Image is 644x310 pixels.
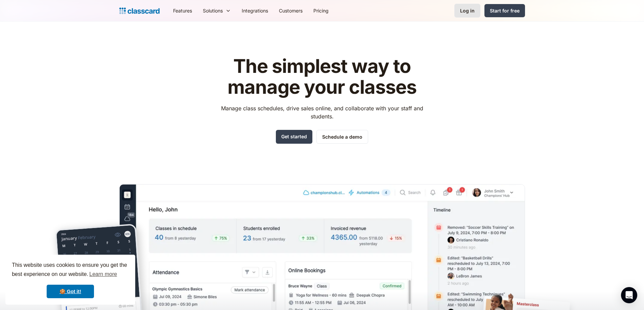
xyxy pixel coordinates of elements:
[215,104,429,120] p: Manage class schedules, drive sales online, and collaborate with your staff and students.
[88,269,118,279] a: learn more about cookies
[119,6,160,16] a: home
[484,4,525,17] a: Start for free
[308,3,334,18] a: Pricing
[316,130,368,144] a: Schedule a demo
[273,3,308,18] a: Customers
[236,3,273,18] a: Integrations
[168,3,197,18] a: Features
[215,56,429,97] h1: The simplest way to manage your classes
[5,255,135,305] div: cookieconsent
[621,287,637,303] div: Open Intercom Messenger
[454,4,480,18] a: Log in
[490,7,520,14] div: Start for free
[276,130,312,144] a: Get started
[12,261,129,279] span: This website uses cookies to ensure you get the best experience on our website.
[203,7,223,14] div: Solutions
[460,7,475,14] div: Log in
[197,3,236,18] div: Solutions
[47,285,94,298] a: dismiss cookie message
